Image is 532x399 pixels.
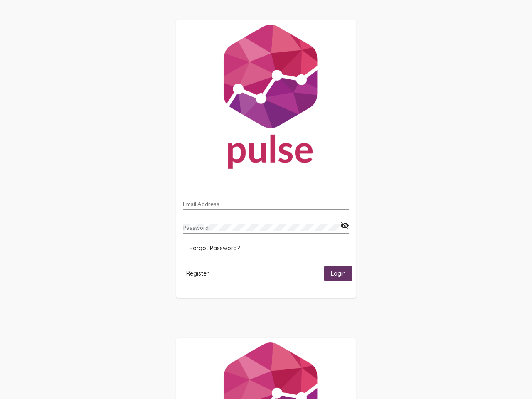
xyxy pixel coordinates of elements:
span: Register [186,270,209,277]
button: Register [180,266,215,281]
button: Forgot Password? [183,241,246,256]
button: Login [324,266,352,281]
span: Login [331,270,346,278]
img: Pulse For Good Logo [176,20,356,177]
mat-icon: visibility_off [340,221,349,231]
span: Forgot Password? [190,244,240,252]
